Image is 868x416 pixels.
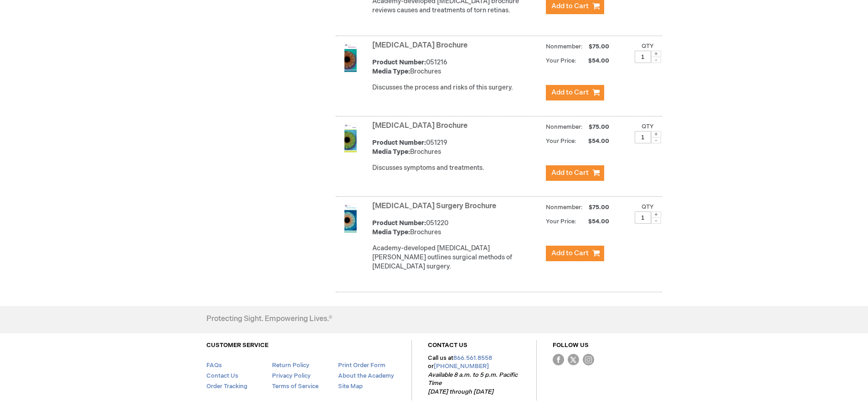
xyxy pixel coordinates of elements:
[338,383,363,390] a: Site Map
[206,362,222,369] a: FAQs
[546,57,576,64] strong: Your Price:
[551,169,589,177] span: Add to Cart
[372,244,541,271] div: Academy-developed [MEDICAL_DATA] [PERSON_NAME] outlines surgical methods of [MEDICAL_DATA] surgery.
[206,383,247,390] a: Order Tracking
[453,354,492,362] a: 866.561.8558
[272,383,318,390] a: Terms of Service
[372,202,496,211] a: [MEDICAL_DATA] Surgery Brochure
[551,249,589,258] span: Add to Cart
[372,121,467,130] a: [MEDICAL_DATA] Brochure
[546,246,604,261] button: Add to Cart
[372,58,541,76] div: 051216 Brochures
[587,204,611,211] span: $75.00
[372,148,410,156] strong: Media Type:
[336,204,365,233] img: Vitrectomy Surgery Brochure
[428,342,467,349] a: CONTACT US
[642,42,654,50] label: Qty
[372,219,426,227] strong: Product Number:
[372,83,541,92] p: Discusses the process and risks of this surgery.
[206,315,332,323] h4: Protecting Sight. Empowering Lives.®
[272,362,309,369] a: Return Policy
[578,57,611,64] span: $54.00
[546,121,583,133] strong: Nonmember:
[206,372,238,379] a: Contact Us
[578,137,611,145] span: $54.00
[583,354,594,365] img: instagram
[553,354,564,365] img: Facebook
[428,354,520,396] p: Call us at or
[587,43,611,50] span: $75.00
[635,131,651,143] input: Qty
[272,372,311,379] a: Privacy Policy
[336,123,365,153] img: Uveitis Brochure
[642,123,654,130] label: Qty
[546,165,604,181] button: Add to Cart
[546,85,604,100] button: Add to Cart
[642,203,654,211] label: Qty
[546,202,583,213] strong: Nonmember:
[635,51,651,63] input: Qty
[635,211,651,224] input: Qty
[372,219,541,237] div: 051220 Brochures
[338,372,394,379] a: About the Academy
[551,2,589,11] span: Add to Cart
[372,228,410,236] strong: Media Type:
[553,342,589,349] a: FOLLOW US
[546,137,576,145] strong: Your Price:
[206,342,268,349] a: CUSTOMER SERVICE
[372,58,426,66] strong: Product Number:
[372,41,467,50] a: [MEDICAL_DATA] Brochure
[568,354,579,365] img: Twitter
[338,362,385,369] a: Print Order Form
[587,123,611,131] span: $75.00
[428,371,518,395] em: Available 8 a.m. to 5 p.m. Pacific Time [DATE] through [DATE]
[546,218,576,225] strong: Your Price:
[578,218,611,225] span: $54.00
[372,68,410,75] strong: Media Type:
[434,363,489,370] a: [PHONE_NUMBER]
[372,163,541,173] div: Discusses symptoms and treatments.
[372,139,426,147] strong: Product Number:
[551,88,589,97] span: Add to Cart
[336,43,365,72] img: Trabeculectomy Brochure
[546,41,583,53] strong: Nonmember:
[372,138,541,157] div: 051219 Brochures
